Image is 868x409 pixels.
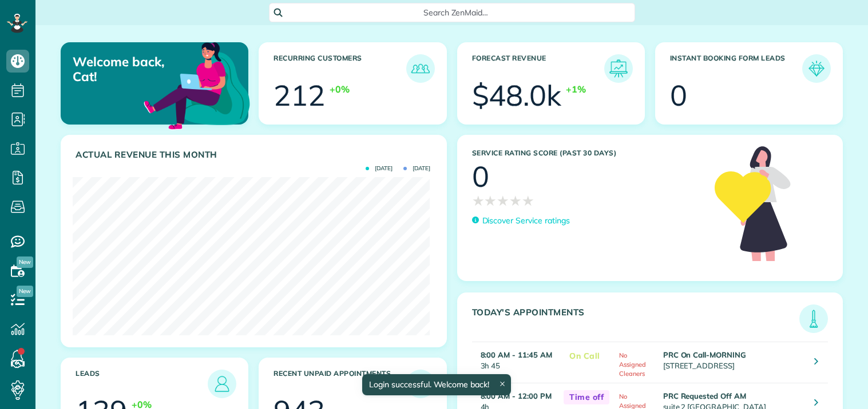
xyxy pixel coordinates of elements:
[497,191,509,211] span: ★
[73,54,187,85] p: Welcome back, Cat!
[663,350,746,359] strong: PRC On Call-MORNING
[274,370,406,398] h3: Recent unpaid appointments
[17,256,33,268] span: New
[472,162,489,191] div: 0
[472,54,604,83] h3: Forecast Revenue
[670,81,687,110] div: 0
[409,372,432,395] img: icon_unpaid_appointments-47b8ce3997adf2238b356f14209ab4cced10bd1f174958f3ca8f1d0dd7fffeee.png
[17,286,33,297] span: New
[663,391,746,400] strong: PRC Requested Off AM
[484,191,497,211] span: ★
[482,215,570,227] p: Discover Service ratings
[802,307,825,330] img: icon_todays_appointments-901f7ab196bb0bea1936b74009e4eb5ffbc2d2711fa7634e0d609ed5ef32b18b.png
[481,350,552,359] strong: 8:00 AM - 11:45 AM
[670,54,802,83] h3: Instant Booking Form Leads
[362,374,511,395] div: Login successful. Welcome back!
[472,307,800,333] h3: Today's Appointments
[366,166,393,171] span: [DATE]
[805,57,828,80] img: icon_form_leads-04211a6a04a5b2264e4ee56bc0799ec3eb69b7e499cbb523a139df1d13a81ae0.png
[472,149,704,157] h3: Service Rating score (past 30 days)
[566,83,586,96] div: +1%
[522,191,534,211] span: ★
[76,370,208,398] h3: Leads
[564,390,609,404] span: Time off
[472,215,570,227] a: Discover Service ratings
[619,351,646,378] span: No Assigned Cleaners
[472,191,485,211] span: ★
[211,372,233,395] img: icon_leads-1bed01f49abd5b7fead27621c3d59655bb73ed531f8eeb49469d10e621d6b896.png
[660,342,806,383] td: [STREET_ADDRESS]
[409,57,432,80] img: icon_recurring_customers-cf858462ba22bcd05b5a5880d41d6543d210077de5bb9ebc9590e49fd87d84ed.png
[403,166,430,171] span: [DATE]
[481,391,552,400] strong: 8:00 AM - 12:00 PM
[274,54,406,83] h3: Recurring Customers
[564,349,606,363] span: On Call
[607,57,630,80] img: icon_forecast_revenue-8c13a41c7ed35a8dcfafea3cbb826a0462acb37728057bba2d056411b612bbbe.png
[472,342,558,383] td: 3h 45
[141,29,252,140] img: dashboard_welcome-42a62b7d889689a78055ac9021e634bf52bae3f8056760290aed330b23ab8690.png
[274,81,325,110] div: 212
[76,150,435,160] h3: Actual Revenue this month
[330,83,350,96] div: +0%
[472,81,562,110] div: $48.0k
[509,191,522,211] span: ★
